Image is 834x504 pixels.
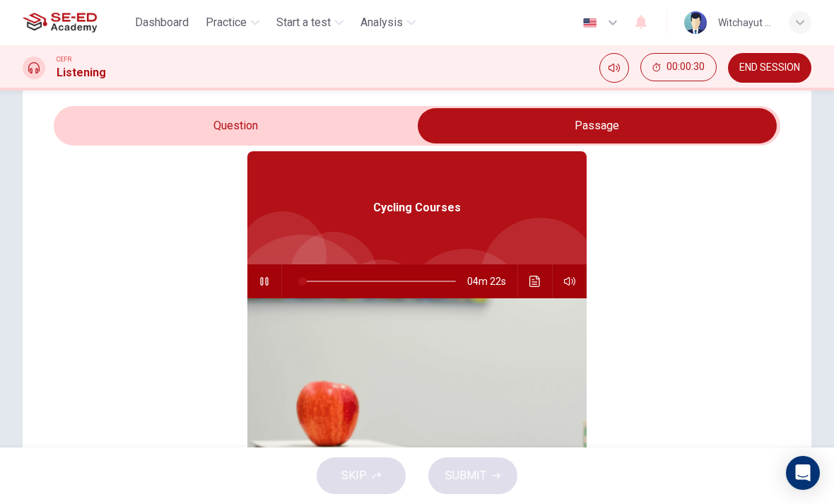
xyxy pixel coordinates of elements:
[599,53,629,83] div: Mute
[718,14,772,31] div: Witchayut Sombatkamrai
[57,64,106,81] h1: Listening
[276,14,331,31] span: Start a test
[360,14,403,31] span: Analysis
[355,10,421,35] button: Analysis
[23,8,129,37] a: SE-ED Academy logo
[373,199,461,216] span: Cycling Courses
[640,53,717,83] div: Hide
[200,10,265,35] button: Practice
[57,54,71,64] span: CEFR
[739,62,800,74] span: END SESSION
[135,14,189,31] span: Dashboard
[786,456,820,490] div: Open Intercom Messenger
[640,53,717,81] button: 00:00:30
[271,10,349,35] button: Start a test
[666,61,705,73] span: 00:00:30
[129,10,194,35] button: Dashboard
[524,264,546,298] button: Click to see the audio transcription
[206,14,247,31] span: Practice
[684,11,707,34] img: Profile picture
[23,8,97,37] img: SE-ED Academy logo
[467,264,517,298] span: 04m 22s
[728,53,811,83] button: END SESSION
[581,18,599,28] img: en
